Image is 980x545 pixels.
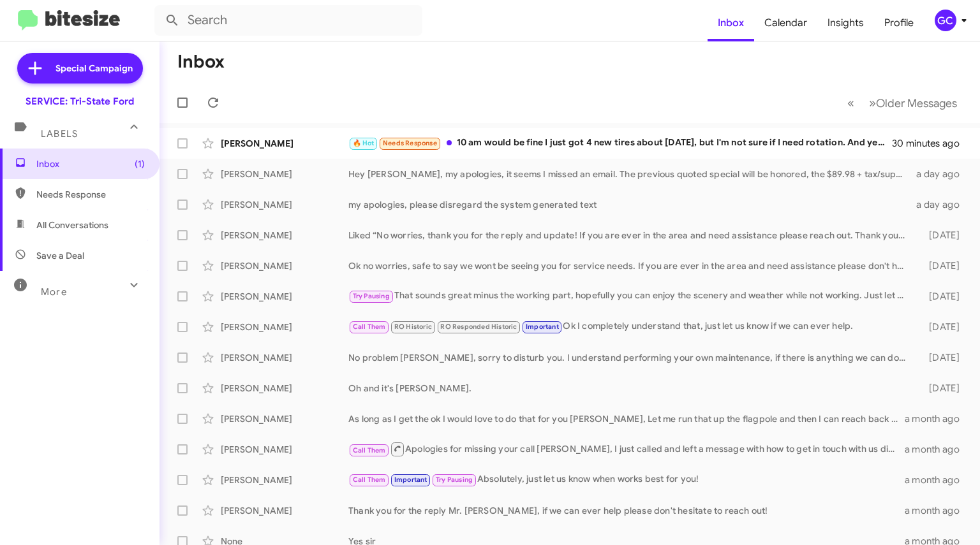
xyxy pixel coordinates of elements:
[913,229,970,242] div: [DATE]
[36,219,108,231] span: All Conversations
[935,10,956,31] div: GC
[348,382,913,395] div: Oh and it's [PERSON_NAME].
[708,4,754,41] a: Inbox
[869,95,876,111] span: »
[913,290,970,303] div: [DATE]
[353,292,390,300] span: Try Pausing
[348,136,893,150] div: 10 am would be fine I just got 4 new tires about [DATE], but I'm not sure if I need rotation. And...
[221,321,348,333] div: [PERSON_NAME]
[348,504,905,517] div: Thank you for the reply Mr. [PERSON_NAME], if we can ever help please don't hesitate to reach out!
[221,229,348,242] div: [PERSON_NAME]
[348,229,913,242] div: Liked “No worries, thank you for the reply and update! If you are ever in the area and need assis...
[861,90,965,116] button: Next
[913,351,970,364] div: [DATE]
[154,5,422,36] input: Search
[221,382,348,395] div: [PERSON_NAME]
[221,474,348,486] div: [PERSON_NAME]
[394,476,427,484] span: Important
[36,188,145,201] span: Needs Response
[348,441,905,457] div: Apologies for missing your call [PERSON_NAME], I just called and left a message with how to get i...
[36,249,84,262] span: Save a Deal
[221,504,348,517] div: [PERSON_NAME]
[840,90,965,116] nav: Page navigation example
[353,476,386,484] span: Call Them
[905,412,970,425] div: a month ago
[348,198,913,211] div: my apologies, please disregard the system generated text
[348,289,913,303] div: That sounds great minus the working part, hopefully you can enjoy the scenery and weather while n...
[353,446,386,454] span: Call Them
[913,259,970,272] div: [DATE]
[874,4,924,41] a: Profile
[905,504,970,517] div: a month ago
[893,137,970,150] div: 30 minutes ago
[353,139,375,147] span: 🔥 Hot
[817,4,874,41] a: Insights
[436,476,473,484] span: Try Pausing
[177,52,225,72] h1: Inbox
[221,412,348,425] div: [PERSON_NAME]
[41,128,78,140] span: Labels
[17,53,143,84] a: Special Campaign
[348,351,913,364] div: No problem [PERSON_NAME], sorry to disturb you. I understand performing your own maintenance, if ...
[913,198,970,211] div: a day ago
[221,351,348,364] div: [PERSON_NAME]
[913,321,970,333] div: [DATE]
[221,443,348,456] div: [PERSON_NAME]
[221,198,348,211] div: [PERSON_NAME]
[913,382,970,395] div: [DATE]
[348,319,913,334] div: Ok I completely understand that, just let us know if we can ever help.
[221,259,348,272] div: [PERSON_NAME]
[135,157,145,170] span: (1)
[221,168,348,180] div: [PERSON_NAME]
[56,62,133,75] span: Special Campaign
[526,323,559,331] span: Important
[348,412,905,425] div: As long as I get the ok I would love to do that for you [PERSON_NAME], Let me run that up the fla...
[924,10,966,31] button: GC
[876,96,957,110] span: Older Messages
[383,139,437,147] span: Needs Response
[348,259,913,272] div: Ok no worries, safe to say we wont be seeing you for service needs. If you are ever in the area a...
[348,472,905,487] div: Absolutely, just let us know when works best for you!
[840,90,862,116] button: Previous
[348,168,913,180] div: Hey [PERSON_NAME], my apologies, it seems I missed an email. The previous quoted special will be ...
[905,474,970,486] div: a month ago
[847,95,854,111] span: «
[353,323,386,331] span: Call Them
[221,137,348,150] div: [PERSON_NAME]
[41,286,67,298] span: More
[36,157,145,170] span: Inbox
[221,290,348,303] div: [PERSON_NAME]
[440,323,517,331] span: RO Responded Historic
[754,4,817,41] a: Calendar
[26,95,134,108] div: SERVICE: Tri-State Ford
[913,168,970,180] div: a day ago
[905,443,970,456] div: a month ago
[394,323,432,331] span: RO Historic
